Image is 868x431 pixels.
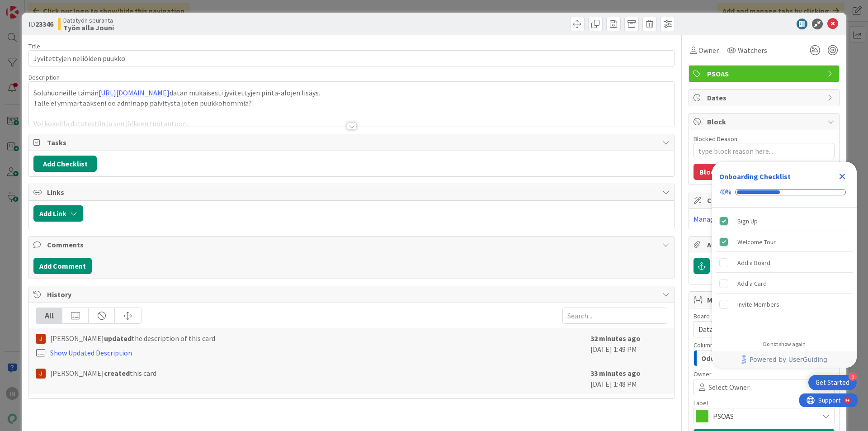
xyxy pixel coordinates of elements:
[35,19,53,28] b: 23346
[33,156,97,172] button: Add Checklist
[104,369,130,378] b: created
[719,171,791,182] div: Onboarding Checklist
[693,342,713,348] span: Column
[716,274,853,294] div: Add a Card is incomplete.
[590,334,641,343] b: 32 minutes ago
[713,410,814,422] span: PSOAS
[707,68,823,79] span: PSOAS
[808,375,857,390] div: Open Get Started checklist, remaining modules: 3
[717,351,852,368] a: Powered by UserGuiding
[737,216,758,227] div: Sign Up
[701,352,762,364] span: Odottaa kehitystä
[737,278,767,289] div: Add a Card
[707,294,823,305] span: Mirrors
[50,333,215,344] span: [PERSON_NAME] the description of this card
[33,98,670,109] p: Tälle ei ymmärtääkseni oo adminapp päivitystä joten puukkohommia?
[693,313,710,319] span: Board
[33,88,670,98] p: Soluhuoneille tämän datan mukaisesti jyvitettyjen pinta-alojen lisäys.
[712,162,857,368] div: Checklist Container
[716,294,853,314] div: Invite Members is incomplete.
[562,308,667,324] input: Search...
[693,164,724,180] button: Block
[47,289,658,300] span: History
[693,135,737,143] label: Blocked Reason
[716,253,853,273] div: Add a Board is incomplete.
[708,382,750,393] span: Select Owner
[590,368,667,389] div: [DATE] 1:48 PM
[693,350,835,366] button: Odottaa kehitystä
[50,348,132,357] a: Show Updated Description
[33,205,83,222] button: Add Link
[693,400,708,406] span: Label
[99,88,170,97] a: [URL][DOMAIN_NAME]
[63,24,114,31] b: Työn alla Jouni
[36,308,62,323] div: All
[36,369,46,379] img: JM
[750,354,827,365] span: Powered by UserGuiding
[835,169,849,184] div: Close Checklist
[693,214,763,223] a: Manage Custom Fields
[707,116,823,127] span: Block
[46,4,50,11] div: 9+
[47,187,658,198] span: Links
[63,17,114,24] span: Datatyön seuranta
[47,239,658,250] span: Comments
[719,188,849,196] div: Checklist progress: 40%
[716,211,853,231] div: Sign Up is complete.
[590,369,641,378] b: 33 minutes ago
[737,237,776,247] div: Welcome Tour
[36,334,46,344] img: JM
[707,239,823,250] span: Attachments
[698,325,757,334] span: Datatyön seuranta
[763,341,806,348] div: Do not show again
[712,208,857,335] div: Checklist items
[693,371,712,377] span: Owner
[28,42,40,50] label: Title
[816,378,849,387] div: Get Started
[716,232,853,252] div: Welcome Tour is complete.
[737,299,779,310] div: Invite Members
[712,351,857,368] div: Footer
[698,45,719,56] span: Owner
[849,373,857,381] div: 3
[19,1,41,12] span: Support
[47,137,658,148] span: Tasks
[28,19,53,29] span: ID
[50,368,156,379] span: [PERSON_NAME] this card
[28,73,60,81] span: Description
[707,195,823,206] span: Custom Fields
[590,333,667,358] div: [DATE] 1:49 PM
[104,334,132,343] b: updated
[719,188,731,196] div: 40%
[737,257,770,268] div: Add a Board
[707,92,823,103] span: Dates
[738,45,767,56] span: Watchers
[33,258,92,274] button: Add Comment
[28,50,675,66] input: type card name here...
